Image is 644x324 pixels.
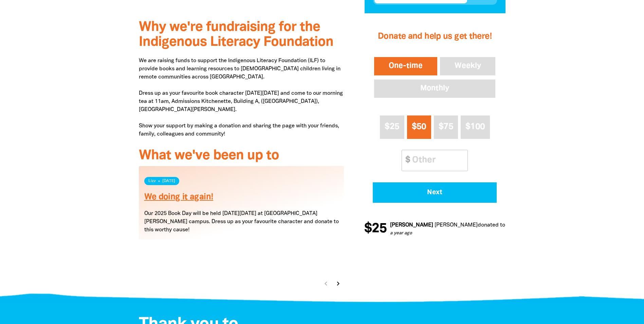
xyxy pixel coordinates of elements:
[139,166,344,290] div: Paginated content
[373,182,497,203] button: Pay with Credit Card
[434,223,477,228] em: [PERSON_NAME]
[380,115,404,139] button: $25
[364,222,386,236] span: $25
[390,230,597,237] p: a year ago
[461,115,490,139] button: $100
[334,280,342,288] i: chevron_right
[434,115,458,139] button: $75
[407,115,431,139] button: $50
[139,57,344,138] p: We are raising funds to support the Indigenous Literacy Foundation (ILF) to provide books and lea...
[139,148,344,163] h3: What we've been up to
[439,123,453,131] span: $75
[402,150,410,171] span: $
[139,21,333,49] span: Why we're fundraising for the Indigenous Literacy Foundation
[373,56,439,77] button: One-time
[390,223,433,228] em: [PERSON_NAME]
[477,223,505,228] span: donated to
[382,189,487,196] span: Next
[333,279,343,288] button: Next page
[373,23,497,50] h2: Donate and help us get there!
[407,150,467,171] input: Other
[505,223,597,228] a: Selection and Scholarships Book Day
[364,218,505,247] div: Donation stream
[465,123,485,131] span: $100
[412,123,426,131] span: $50
[385,123,399,131] span: $25
[144,193,214,201] a: We doing it again!
[439,56,497,77] button: Weekly
[373,78,497,99] button: Monthly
